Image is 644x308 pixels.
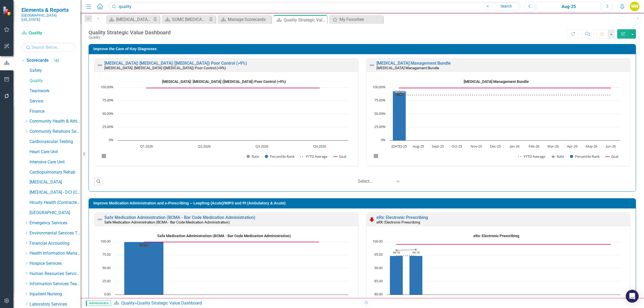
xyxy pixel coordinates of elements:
path: Q1.2026, 100. Percentile Rank. [124,242,164,295]
text: Apr-26 [567,144,577,149]
path: Jul-25, 93.4. Percentile Rank. [393,91,406,140]
text: May-26 [586,144,597,149]
a: Scorecards [27,57,49,64]
a: Hospice Services [30,261,80,267]
text: 94.70 [393,251,400,254]
a: Community Health & Athletic Training [30,118,80,124]
div: Manage Scorecards [228,16,270,23]
a: eRx: Electronic Prescribing [376,215,428,220]
text: 100.00 [372,239,383,244]
a: Service [30,98,80,104]
g: Percentile Rank, series 1 of 4. Bar series with 12 bars. [390,242,611,295]
text: Q4.2026 [313,144,326,149]
small: [MEDICAL_DATA] Management Bundle [376,66,439,70]
text: 25.00% [102,124,114,129]
a: Safety [30,68,80,74]
img: ClearPoint Strategy [3,6,12,16]
a: Inpatient Nursing [30,291,80,297]
a: [MEDICAL_DATA] - DCI (Contracted Staff) [30,189,80,196]
div: Diabetes: Hemoglobin A1c (HbA1c) Poor Control (>9%). Highcharts interactive chart. [97,77,355,164]
a: [MEDICAL_DATA]: [MEDICAL_DATA] ([MEDICAL_DATA]) Poor Control (>9%) [104,61,247,66]
a: Search [493,3,519,10]
div: Quality [89,35,171,39]
div: SOMC [MEDICAL_DATA] & Infusion Services Summary Page [172,16,207,23]
svg: Interactive chart [369,77,623,164]
a: Information Services Team [30,281,80,287]
a: Quality [121,300,135,306]
button: Show Rate [551,154,564,159]
text: Nov-25 [471,144,482,149]
text: 50.00% [374,111,386,116]
text: 80.00 [374,292,383,296]
img: Not Defined [97,216,103,223]
text: 75.00% [374,98,386,102]
button: Show Goal [334,154,346,159]
button: Show Goal [606,154,618,159]
g: Goal, series 2 of 3. Line with 4 data points. [143,241,320,243]
div: » [114,300,358,306]
div: My Favorites [339,16,382,23]
div: Open Intercom Messenger [626,290,639,303]
div: 182 [51,58,62,63]
text: eRx: Electronic Prescribing [473,234,519,238]
button: Show FYTD Average [300,154,328,159]
div: [MEDICAL_DATA] Services and Infusion Dashboard [116,16,152,23]
img: Below Plan [369,216,375,223]
h3: Improve Medication Administration and e-Prescribing -- Leapfrog (Acute)/MIPS and PI (Ambulatory &... [93,201,633,205]
path: Jul-25, 94.7. Percentile Rank. [390,256,403,295]
text: Q3.2026 [255,144,268,149]
button: Show Percentile Rank [265,154,295,159]
text: 25.00% [374,124,386,129]
input: Search Below... [21,43,75,52]
text: Aug-25 [413,144,424,149]
text: 93.40 [396,92,403,96]
a: Laboratory Services [30,301,80,307]
input: Search ClearPoint... [109,2,521,11]
small: eRX: Electronic Prescribing [376,220,420,224]
text: Safe Medication Administration (BCMA - Bar Code Medication Administration) [157,234,291,238]
text: Jun-26 [605,144,616,149]
button: Show Rate [247,154,259,159]
text: Oct-25 [452,144,462,149]
a: Hicuity Health (Contracted Staff) [30,200,80,206]
div: Quality Strategic Value Dashboard [137,300,202,306]
button: Show FYTD Average [518,154,546,159]
text: Q1.2026 [140,144,153,149]
h3: Improve the Care of Key Diagnoses [93,47,633,51]
a: Manage Scorecards [219,16,270,23]
text: 0.00 [104,292,111,296]
a: Environmental Services Team [30,230,80,236]
text: Sept-25 [432,144,444,149]
a: SOMC [MEDICAL_DATA] & Infusion Services Summary Page [163,16,207,23]
a: Quality [30,78,80,84]
text: 50.00 [102,265,111,270]
button: View chart menu, Diabetes: Hemoglobin A1c (HbA1c) Poor Control (>9%) [100,152,107,160]
div: Aug-25 [538,3,599,10]
small: [MEDICAL_DATA]: [MEDICAL_DATA] ([MEDICAL_DATA]) Poor Control (>9%) [104,66,226,70]
text: 100.00 [100,239,111,244]
text: [MEDICAL_DATA]: [MEDICAL_DATA] ([MEDICAL_DATA]) Poor Control (>9%) [162,79,286,84]
text: 100.00 [140,243,148,247]
path: Aug-25, 94.7. Percentile Rank. [409,256,423,295]
img: Not Defined [369,62,375,68]
text: Jan-26 [509,144,519,149]
a: Community Relations Services [30,129,80,135]
a: Emergency Services [30,220,80,226]
text: 25.00 [102,278,111,283]
a: [GEOGRAPHIC_DATA] [30,210,80,216]
text: 100.00% [372,85,386,89]
button: View chart menu, Severe Sepsis and Septic Shock Management Bundle [372,152,380,160]
text: 0% [381,137,386,142]
text: 75.00 [102,252,111,257]
text: Dec-25 [490,144,501,149]
a: Intensive Care Unit [30,159,80,165]
text: 0% [109,137,114,142]
text: 75.00% [102,98,114,102]
a: Quality [21,30,75,36]
span: Elements & Reports [21,7,75,13]
text: 90.00 [374,265,383,270]
a: My Favorites [331,16,382,23]
a: Cardiopulmonary Rehab [30,169,80,175]
g: Percentile Rank, series 3 of 3. Bar series with 4 bars. [124,242,320,295]
text: [MEDICAL_DATA] Management Bundle [464,79,529,84]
